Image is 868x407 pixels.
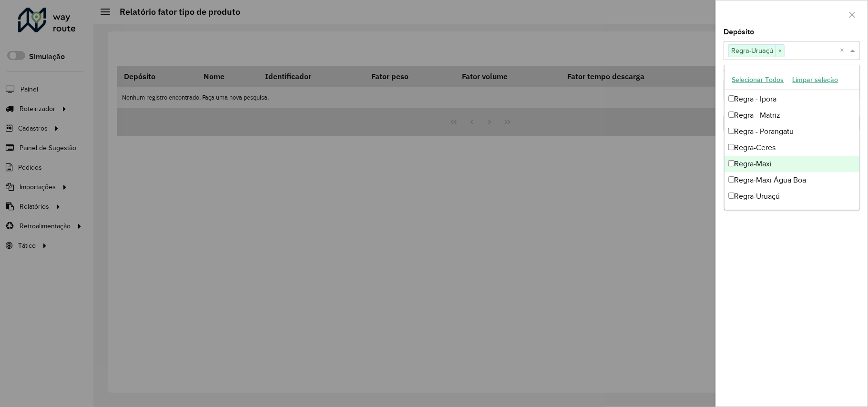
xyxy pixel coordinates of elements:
div: Regra-Uruaçú [725,188,859,204]
label: Depósito [724,26,754,38]
div: Regra - Ipora [725,91,859,107]
div: Regra-Maxi Água Boa [725,172,859,188]
div: Regra - Porangatu [725,123,859,140]
button: Limpar seleção [788,72,843,87]
span: Regra-Uruaçú [729,45,776,56]
button: Selecionar Todos [728,72,788,87]
span: × [776,45,784,57]
div: Regra-Maxi [725,156,859,172]
ng-dropdown-panel: Options list [724,65,860,210]
span: Clear all [840,45,848,56]
div: Regra-Ceres [725,140,859,156]
div: Regra - Matriz [725,107,859,123]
